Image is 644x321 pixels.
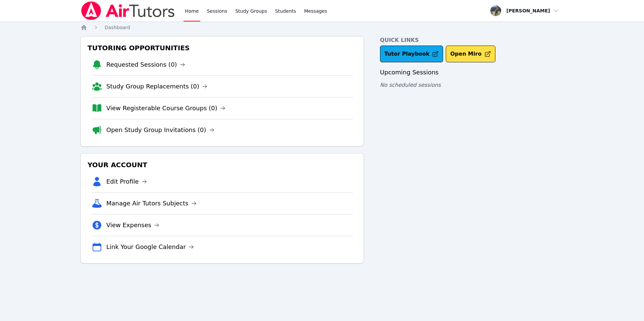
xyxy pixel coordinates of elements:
a: Dashboard [105,24,130,31]
button: Open Miro [446,46,495,62]
h3: Upcoming Sessions [380,68,563,77]
nav: Breadcrumb [80,24,563,31]
a: View Expenses [106,220,159,230]
a: Edit Profile [106,177,147,186]
img: Air Tutors [80,1,175,20]
h4: Quick Links [380,36,563,44]
a: Open Study Group Invitations (0) [106,125,214,135]
a: Manage Air Tutors Subjects [106,199,197,208]
a: Link Your Google Calendar [106,242,194,252]
span: No scheduled sessions [380,82,441,88]
span: Messages [304,8,327,14]
span: Dashboard [105,25,130,30]
h3: Tutoring Opportunities [86,42,358,54]
a: View Registerable Course Groups (0) [106,104,225,113]
a: Study Group Replacements (0) [106,82,207,91]
h3: Your Account [86,159,358,171]
a: Tutor Playbook [380,46,443,62]
a: Requested Sessions (0) [106,60,185,69]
